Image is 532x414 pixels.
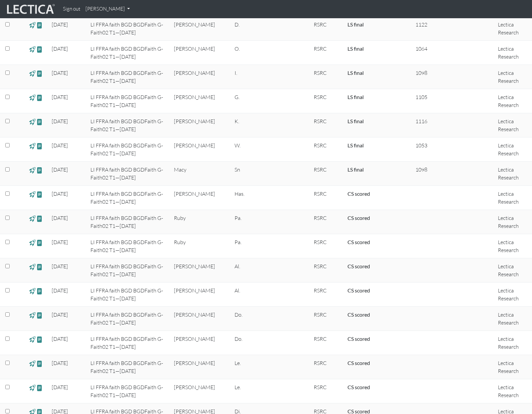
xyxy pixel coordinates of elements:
a: Completed = assessment has been completed; CS scored = assessment has been CLAS scored; LS scored... [347,94,364,100]
td: Lectica Research [494,210,532,234]
span: view [29,70,35,77]
span: view [29,360,35,367]
td: RSRC [310,65,344,89]
td: O. [231,41,281,65]
td: RSRC [310,162,344,186]
a: Completed = assessment has been completed; CS scored = assessment has been CLAS scored; LS scored... [347,336,370,342]
td: Ruby [170,210,231,234]
td: Lectica Research [494,113,532,137]
td: [PERSON_NAME] [170,41,231,65]
td: Macy [170,162,231,186]
span: view [36,360,43,367]
td: [DATE] [48,307,86,331]
a: Completed = assessment has been completed; CS scored = assessment has been CLAS scored; LS scored... [347,70,364,76]
a: Completed = assessment has been completed; CS scored = assessment has been CLAS scored; LS scored... [347,287,370,293]
span: 1098 [415,70,427,76]
td: RSRC [310,17,344,41]
a: Sign out [60,3,83,16]
span: view [29,21,35,29]
td: Al. [231,258,281,283]
span: view [36,45,43,53]
a: Completed = assessment has been completed; CS scored = assessment has been CLAS scored; LS scored... [347,118,364,124]
a: Completed = assessment has been completed; CS scored = assessment has been CLAS scored; LS scored... [347,215,370,221]
span: view [36,118,43,126]
span: 1116 [415,118,427,125]
td: LI FFRA faith BGD BGDFaith G-Faith02 T1—[DATE] [86,355,170,379]
td: LI FFRA faith BGD BGDFaith G-Faith02 T1—[DATE] [86,307,170,331]
td: W. [231,137,281,162]
td: LI FFRA faith BGD BGDFaith G-Faith02 T1—[DATE] [86,186,170,210]
td: RSRC [310,89,344,113]
td: RSRC [310,137,344,162]
td: Lectica Research [494,137,532,162]
span: view [29,336,35,343]
td: LI FFRA faith BGD BGDFaith G-Faith02 T1—[DATE] [86,41,170,65]
td: LI FFRA faith BGD BGDFaith G-Faith02 T1—[DATE] [86,65,170,89]
td: [DATE] [48,65,86,89]
td: [PERSON_NAME] [170,307,231,331]
td: [PERSON_NAME] [170,186,231,210]
a: [PERSON_NAME] [83,3,133,16]
td: [PERSON_NAME] [170,379,231,403]
span: view [36,21,43,29]
span: view [36,142,43,150]
td: [DATE] [48,355,86,379]
span: view [29,384,35,391]
span: 1064 [415,45,427,52]
td: [DATE] [48,17,86,41]
td: [DATE] [48,41,86,65]
td: [PERSON_NAME] [170,137,231,162]
span: view [36,287,43,295]
a: Completed = assessment has been completed; CS scored = assessment has been CLAS scored; LS scored... [347,190,370,197]
td: Lectica Research [494,307,532,331]
td: Lectica Research [494,17,532,41]
td: Lectica Research [494,186,532,210]
td: LI FFRA faith BGD BGDFaith G-Faith02 T1—[DATE] [86,89,170,113]
a: Completed = assessment has been completed; CS scored = assessment has been CLAS scored; LS scored... [347,384,370,390]
span: view [29,311,35,319]
td: Lectica Research [494,283,532,307]
td: Lectica Research [494,162,532,186]
a: Completed = assessment has been completed; CS scored = assessment has been CLAS scored; LS scored... [347,166,364,173]
span: view [36,166,43,174]
td: [DATE] [48,258,86,283]
td: RSRC [310,234,344,258]
td: Do. [231,331,281,355]
td: [PERSON_NAME] [170,17,231,41]
td: RSRC [310,355,344,379]
td: RSRC [310,379,344,403]
td: [DATE] [48,113,86,137]
td: Pa. [231,210,281,234]
td: Lectica Research [494,41,532,65]
td: [DATE] [48,379,86,403]
td: [DATE] [48,186,86,210]
td: [PERSON_NAME] [170,89,231,113]
td: RSRC [310,331,344,355]
td: LI FFRA faith BGD BGDFaith G-Faith02 T1—[DATE] [86,137,170,162]
span: view [29,94,35,101]
span: view [36,239,43,246]
td: Ruby [170,234,231,258]
span: view [36,190,43,198]
span: view [29,118,35,126]
td: RSRC [310,283,344,307]
td: [PERSON_NAME] [170,283,231,307]
span: view [29,142,35,150]
span: view [36,94,43,101]
td: G. [231,89,281,113]
td: LI FFRA faith BGD BGDFaith G-Faith02 T1—[DATE] [86,113,170,137]
td: LI FFRA faith BGD BGDFaith G-Faith02 T1—[DATE] [86,234,170,258]
td: [DATE] [48,137,86,162]
td: K. [231,113,281,137]
td: [PERSON_NAME] [170,355,231,379]
td: [DATE] [48,89,86,113]
img: lecticalive [5,3,55,16]
td: Le. [231,379,281,403]
td: [PERSON_NAME] [170,258,231,283]
a: Completed = assessment has been completed; CS scored = assessment has been CLAS scored; LS scored... [347,142,364,148]
td: [PERSON_NAME] [170,65,231,89]
td: [DATE] [48,283,86,307]
span: view [29,215,35,222]
td: Pa. [231,234,281,258]
td: LI FFRA faith BGD BGDFaith G-Faith02 T1—[DATE] [86,331,170,355]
